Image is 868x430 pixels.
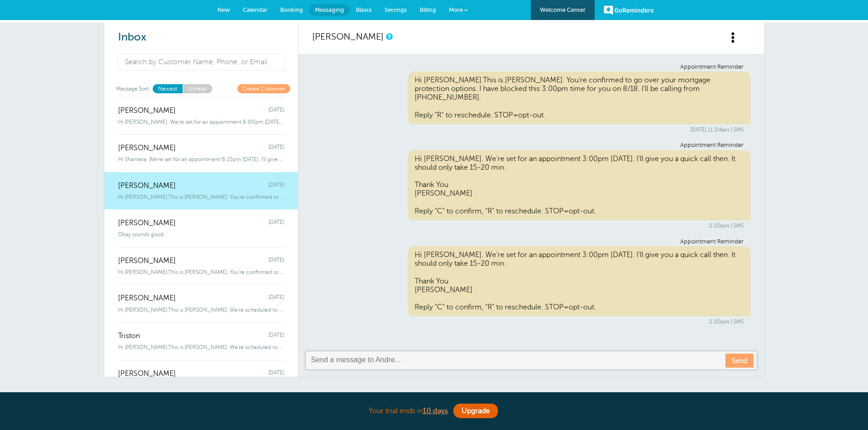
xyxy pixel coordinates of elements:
span: Messaging [315,6,344,13]
a: [PERSON_NAME] [DATE] Hi [PERSON_NAME]. I'll call you at 2:00pm as planned. I'm looking forward to... [104,360,298,398]
span: Billing [420,6,436,13]
div: Hi [PERSON_NAME].This is [PERSON_NAME]. You're confirmed to go over your mortgage protection opti... [408,71,750,124]
div: Your trial ends in . [206,401,662,421]
span: Blasts [356,6,372,13]
span: Settings [385,6,407,13]
a: [PERSON_NAME] [DATE] Hi [PERSON_NAME]. We're set for an appointment 6:00pm [DATE]. I'll give you ... [104,97,298,135]
a: Refer someone to us! [430,391,517,401]
span: Triston [118,332,140,340]
span: Hi [PERSON_NAME].This is [PERSON_NAME]. You're confirmed to go over your mortgag [118,269,284,275]
span: [DATE] [268,257,284,265]
a: Unread [183,84,212,93]
span: [PERSON_NAME] [118,106,176,115]
a: Upgrade [453,404,498,418]
div: Appointment Reminder [319,238,744,245]
a: 10 days [423,407,448,415]
span: [PERSON_NAME] [118,219,176,228]
span: [PERSON_NAME] [118,144,176,152]
span: [DATE] [268,144,284,152]
span: Hi [PERSON_NAME].This is [PERSON_NAME]. We're scheduled to go over your mortg [118,307,284,313]
div: 2:00pm | SMS [319,319,744,325]
span: Hi [PERSON_NAME]. We're set for an appointment 6:00pm [DATE]. I'll give you a qui [118,119,284,125]
h2: Inbox [118,31,284,44]
span: Hi Shantera. We're set for an appointment 6:15pm [DATE]. I'll give you a qui [118,156,284,162]
span: Message Sort: [116,84,150,93]
span: [PERSON_NAME] [118,182,176,190]
span: More [449,6,463,13]
a: [PERSON_NAME] [DATE] Hi [PERSON_NAME].This is [PERSON_NAME]. You're confirmed to go over your mor... [104,247,298,285]
a: Triston [DATE] Hi [PERSON_NAME].This is [PERSON_NAME]. We're scheduled to go over your mortg [104,322,298,360]
strong: free month [379,391,426,401]
span: New [217,6,230,13]
div: 2:00pm | SMS [319,223,744,229]
a: [PERSON_NAME] [DATE] Okay sounds good. [104,209,298,247]
span: Booking [280,6,303,13]
div: Hi [PERSON_NAME]. We're set for an appointment 3:00pm [DATE]. I'll give you a quick call then. It... [408,246,750,316]
a: [PERSON_NAME] [DATE] Hi Shantera. We're set for an appointment 6:15pm [DATE]. I'll give you a qui [104,134,298,172]
a: [PERSON_NAME] [DATE] Hi [PERSON_NAME].This is [PERSON_NAME]. We're scheduled to go over your mortg [104,284,298,322]
span: [PERSON_NAME] [118,294,176,303]
div: Appointment Reminder [319,64,744,71]
span: [DATE] [268,182,284,190]
input: Search by Customer Name, Phone, or Email [118,53,285,71]
a: This is a history of all communications between GoReminders and your customer. [386,34,391,40]
a: Send [725,354,754,368]
span: [PERSON_NAME] [118,369,176,378]
span: Calendar [243,6,267,13]
a: Create Customer [237,84,290,93]
span: [DATE] [268,332,284,340]
span: [DATE] [268,219,284,228]
a: Messaging [309,4,349,16]
span: [DATE] [268,106,284,115]
span: Hi [PERSON_NAME].This is [PERSON_NAME]. We're scheduled to go over your mortg [118,344,284,350]
a: Newest [153,84,183,93]
div: Hi [PERSON_NAME]. We're set for an appointment 3:00pm [DATE]. I'll give you a quick call then. It... [408,150,750,220]
div: [DATE] 11:04am | SMS [319,126,744,133]
a: [PERSON_NAME] [DATE] Hi [PERSON_NAME].This is [PERSON_NAME]. You're confirmed to go over your mortga [104,172,298,210]
span: [PERSON_NAME] [118,257,176,265]
a: [PERSON_NAME] [312,31,384,42]
div: Appointment Reminder [319,142,744,149]
span: [DATE] [268,294,284,303]
p: Want a ? [104,391,765,401]
span: Hi [PERSON_NAME].This is [PERSON_NAME]. You're confirmed to go over your mortga [118,194,284,200]
span: Okay sounds good. [118,231,165,238]
span: [DATE] [268,369,284,378]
